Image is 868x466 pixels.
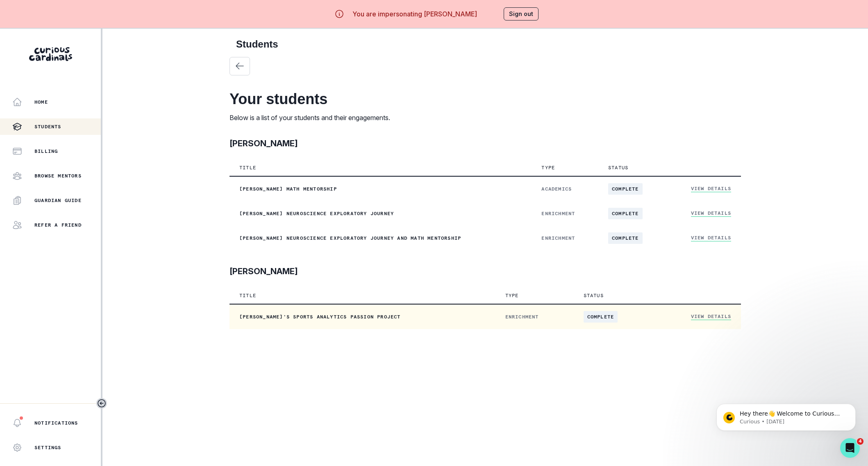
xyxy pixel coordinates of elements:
p: [PERSON_NAME] [229,137,298,150]
span: 4 [857,438,863,445]
button: Toggle sidebar [96,398,107,409]
a: View Details [691,313,731,320]
p: Title [239,164,256,171]
span: complete [608,183,643,195]
iframe: Intercom notifications message [704,386,868,444]
p: Notifications [34,420,78,426]
button: Sign out [504,7,539,20]
p: ENRICHMENT [505,314,564,320]
a: View Details [691,210,731,217]
p: [PERSON_NAME] Neuroscience Exploratory Journey [239,210,522,217]
p: Settings [34,444,61,451]
p: You are impersonating [PERSON_NAME] [352,9,477,19]
p: [PERSON_NAME] Neuroscience Exploratory Journey and Math Mentorship [239,235,522,241]
p: Type [505,292,519,299]
p: [PERSON_NAME] Math Mentorship [239,186,522,192]
span: Hey there👋 Welcome to Curious Cardinals 🙌 Take a look around! If you have any questions or are ex... [36,24,140,71]
p: Type [541,164,555,171]
p: Billing [34,148,58,155]
p: Browse Mentors [34,173,82,179]
p: Guardian Guide [34,197,82,204]
iframe: Intercom live chat [840,438,860,458]
p: Refer a friend [34,222,82,228]
p: Below is a list of your students and their engagements. [229,113,741,123]
p: Message from Curious, sent 20w ago [36,32,141,39]
span: complete [608,208,643,219]
p: Status [584,292,604,299]
p: Status [608,164,628,171]
a: View Details [691,234,731,241]
span: complete [608,232,643,244]
p: [PERSON_NAME]'s Sports Analytics Passion Project [239,314,486,320]
p: Home [34,99,48,105]
h2: Your students [229,90,741,108]
span: complete [584,311,618,323]
p: [PERSON_NAME] [229,265,298,277]
p: Title [239,292,256,299]
p: Students [34,123,61,130]
h2: Students [236,39,734,50]
img: Curious Cardinals Logo [29,47,72,61]
p: ENRICHMENT [541,210,589,217]
p: ENRICHMENT [541,235,589,241]
a: View Details [691,185,731,192]
p: ACADEMICS [541,186,589,192]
